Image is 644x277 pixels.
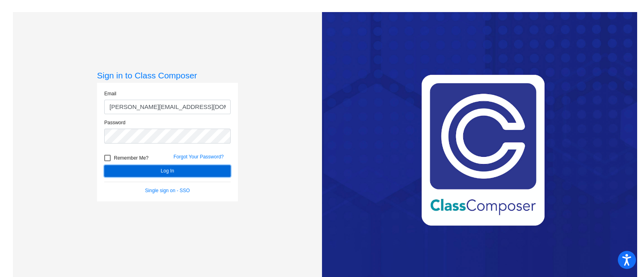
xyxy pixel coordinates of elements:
[114,153,149,163] span: Remember Me?
[97,70,238,80] h3: Sign in to Class Composer
[173,154,224,160] a: Forgot Your Password?
[145,188,190,193] a: Single sign on - SSO
[104,119,126,126] label: Password
[104,90,116,97] label: Email
[104,165,231,177] button: Log In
